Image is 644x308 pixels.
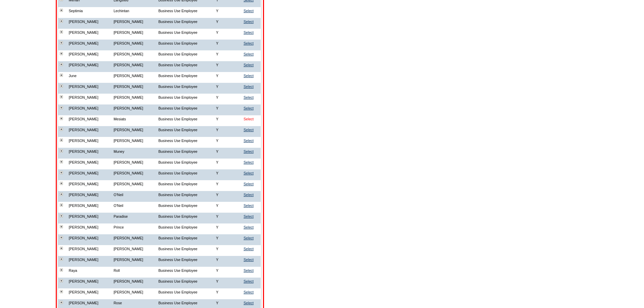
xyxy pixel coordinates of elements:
[67,245,112,253] td: [PERSON_NAME]
[60,30,63,33] img: plus.gif
[112,180,157,188] td: [PERSON_NAME]
[244,52,254,56] a: Select
[244,290,254,294] a: Select
[112,213,157,220] td: Paradise
[60,20,63,23] img: plus.gif
[244,63,254,67] a: Select
[157,180,214,188] td: Business Use Employee
[244,149,254,153] a: Select
[67,299,112,307] td: [PERSON_NAME]
[214,61,240,69] td: Y
[112,29,157,36] td: [PERSON_NAME]
[60,225,63,228] img: plus.gif
[214,18,240,25] td: Y
[214,213,240,220] td: Y
[214,256,240,263] td: Y
[244,268,254,273] a: Select
[157,29,214,36] td: Business Use Employee
[67,94,112,101] td: [PERSON_NAME]
[67,234,112,242] td: [PERSON_NAME]
[112,137,157,144] td: [PERSON_NAME]
[157,288,214,296] td: Business Use Employee
[60,236,63,239] img: plus.gif
[157,278,214,285] td: Business Use Employee
[67,126,112,134] td: [PERSON_NAME]
[60,85,63,88] img: plus.gif
[60,95,63,98] img: plus.gif
[60,171,63,174] img: plus.gif
[244,117,254,121] a: Select
[157,148,214,155] td: Business Use Employee
[112,299,157,307] td: Rose
[112,256,157,263] td: [PERSON_NAME]
[157,126,214,134] td: Business Use Employee
[214,72,240,79] td: Y
[112,50,157,58] td: [PERSON_NAME]
[60,193,63,196] img: plus.gif
[67,40,112,47] td: [PERSON_NAME]
[112,234,157,242] td: [PERSON_NAME]
[157,191,214,198] td: Business Use Employee
[60,204,63,207] img: plus.gif
[60,149,63,152] img: plus.gif
[244,214,254,218] a: Select
[214,104,240,112] td: Y
[67,104,112,112] td: [PERSON_NAME]
[67,137,112,144] td: [PERSON_NAME]
[157,72,214,79] td: Business Use Employee
[67,169,112,177] td: [PERSON_NAME]
[60,41,63,44] img: plus.gif
[67,267,112,274] td: Raya
[214,137,240,144] td: Y
[60,258,63,261] img: plus.gif
[214,223,240,231] td: Y
[157,137,214,144] td: Business Use Employee
[67,278,112,285] td: [PERSON_NAME]
[157,202,214,209] td: Business Use Employee
[214,245,240,253] td: Y
[67,180,112,188] td: [PERSON_NAME]
[244,171,254,175] a: Select
[157,169,214,177] td: Business Use Employee
[112,7,157,15] td: Lechintan
[214,278,240,285] td: Y
[157,267,214,274] td: Business Use Employee
[112,40,157,47] td: [PERSON_NAME]
[60,279,63,282] img: plus.gif
[214,202,240,209] td: Y
[112,169,157,177] td: [PERSON_NAME]
[67,159,112,166] td: [PERSON_NAME]
[112,104,157,112] td: [PERSON_NAME]
[60,128,63,131] img: plus.gif
[244,247,254,251] a: Select
[67,61,112,69] td: [PERSON_NAME]
[244,160,254,164] a: Select
[60,247,63,250] img: plus.gif
[157,94,214,101] td: Business Use Employee
[112,245,157,253] td: [PERSON_NAME]
[67,191,112,198] td: [PERSON_NAME]
[60,268,63,271] img: plus.gif
[112,159,157,166] td: [PERSON_NAME]
[60,290,63,293] img: plus.gif
[157,115,214,123] td: Business Use Employee
[112,148,157,155] td: Muney
[214,115,240,123] td: Y
[214,40,240,47] td: Y
[157,61,214,69] td: Business Use Employee
[214,159,240,166] td: Y
[67,256,112,263] td: [PERSON_NAME]
[157,18,214,25] td: Business Use Employee
[244,279,254,283] a: Select
[214,191,240,198] td: Y
[67,50,112,58] td: [PERSON_NAME]
[214,50,240,58] td: Y
[60,63,63,66] img: plus.gif
[214,94,240,101] td: Y
[244,85,254,89] a: Select
[112,267,157,274] td: Roll
[67,223,112,231] td: [PERSON_NAME]
[67,202,112,209] td: [PERSON_NAME]
[244,182,254,186] a: Select
[244,30,254,34] a: Select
